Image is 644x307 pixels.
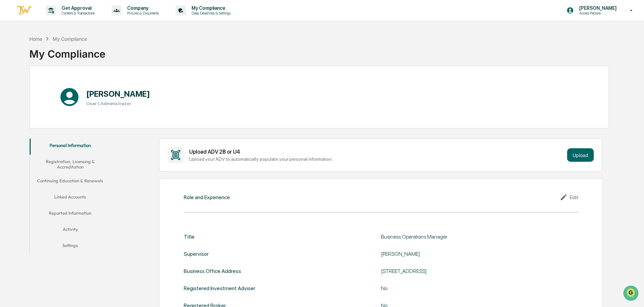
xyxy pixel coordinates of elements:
div: Home [29,36,42,42]
a: 🔎Data Lookup [4,95,45,107]
div: Supervisor [184,251,209,257]
div: Business Operations Manager [381,234,550,240]
div: Title [184,234,195,240]
div: Edit [560,193,579,201]
p: Get Approval [56,5,98,11]
div: secondary tabs example [30,139,111,255]
p: Policies & Documents [122,11,162,16]
div: Role and Experience [184,194,230,201]
div: Start new chat [23,52,111,58]
a: Powered byPylon [48,114,82,119]
button: Settings [30,239,111,255]
p: Content & Transactions [56,11,98,16]
div: No [381,285,550,291]
a: 🖐️Preclearance [4,82,46,94]
div: We're available if you need us! [23,58,85,64]
input: Clear [18,31,111,38]
div: My Compliance [53,36,87,42]
span: Attestations [56,85,84,92]
p: Access Persons [574,11,620,16]
div: Upload your ADV to automatically populate your personal information. [189,156,564,162]
p: Data, Deadlines & Settings [186,11,234,16]
button: Continuing Education & Renewals [30,174,111,190]
div: Upload ADV 2B or U4 [189,149,564,155]
button: Upload [567,148,594,162]
h3: User | Administrator [86,101,150,106]
span: Data Lookup [13,98,42,104]
button: Activity [30,222,111,239]
div: 🗄️ [49,86,54,91]
p: My Compliance [186,5,234,11]
img: 1746055101610-c473b297-6a78-478c-a979-82029cc54cd1 [7,52,19,64]
button: Personal Information [30,139,111,155]
div: 🖐️ [7,86,12,91]
p: How can we help? [7,14,123,25]
span: Pylon [67,114,82,119]
div: My Compliance [29,42,106,60]
div: Registered Investment Adviser [184,285,255,291]
p: [PERSON_NAME] [574,5,620,11]
span: Preclearance [13,85,43,92]
button: Registration, Licensing & Accreditation [30,155,111,174]
img: logo [16,5,32,16]
h1: [PERSON_NAME] [86,89,150,99]
button: Start new chat [115,54,123,62]
p: Company [122,5,162,11]
iframe: Open customer support [622,285,641,303]
button: Linked Accounts [30,190,111,206]
div: [PERSON_NAME] [381,251,550,257]
button: Reported Information [30,206,111,222]
div: Business Office Address [184,268,241,274]
a: 🗄️Attestations [46,82,86,94]
div: 🔎 [7,98,12,104]
div: [STREET_ADDRESS] [381,268,550,274]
